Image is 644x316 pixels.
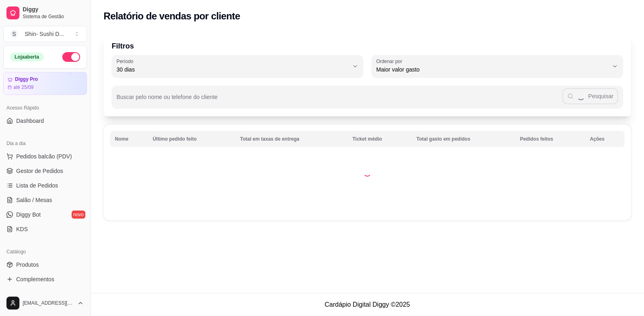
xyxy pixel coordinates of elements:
[117,58,136,65] label: Período
[23,6,84,13] span: Diggy
[16,117,44,125] span: Dashboard
[3,179,87,192] a: Lista de Pedidos
[3,101,87,114] div: Acesso Rápido
[23,13,84,20] span: Sistema de Gestão
[25,30,64,38] div: Shin- Sushi D ...
[117,96,562,104] input: Buscar pelo nome ou telefone do cliente
[15,76,38,82] article: Diggy Pro
[16,261,39,269] span: Produtos
[3,223,87,236] a: KDS
[3,26,87,42] button: Select a team
[3,293,87,313] button: [EMAIL_ADDRESS][DOMAIN_NAME]
[16,225,28,233] span: KDS
[376,58,405,65] label: Ordenar por
[3,3,87,23] a: DiggySistema de Gestão
[3,245,87,258] div: Catálogo
[117,65,349,74] span: 30 dias
[376,65,608,74] span: Maior valor gasto
[363,169,371,177] div: Loading
[16,211,41,219] span: Diggy Bot
[16,181,58,190] span: Lista de Pedidos
[104,10,240,23] h2: Relatório de vendas por cliente
[10,53,44,61] div: Loja aberta
[16,167,63,175] span: Gestor de Pedidos
[16,196,52,204] span: Salão / Mesas
[3,273,87,286] a: Complementos
[3,137,87,150] div: Dia a dia
[91,293,644,316] footer: Cardápio Digital Diggy © 2025
[112,55,363,78] button: Período30 dias
[62,52,80,62] button: Alterar Status
[3,258,87,271] a: Produtos
[371,55,623,78] button: Ordenar porMaior valor gasto
[16,275,54,283] span: Complementos
[3,164,87,177] a: Gestor de Pedidos
[3,208,87,221] a: Diggy Botnovo
[112,40,623,52] p: Filtros
[3,150,87,163] button: Pedidos balcão (PDV)
[13,84,34,91] article: até 25/09
[3,194,87,206] a: Salão / Mesas
[3,72,87,95] a: Diggy Proaté 25/09
[10,30,18,38] span: S
[23,300,74,306] span: [EMAIL_ADDRESS][DOMAIN_NAME]
[16,152,72,160] span: Pedidos balcão (PDV)
[3,114,87,127] a: Dashboard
